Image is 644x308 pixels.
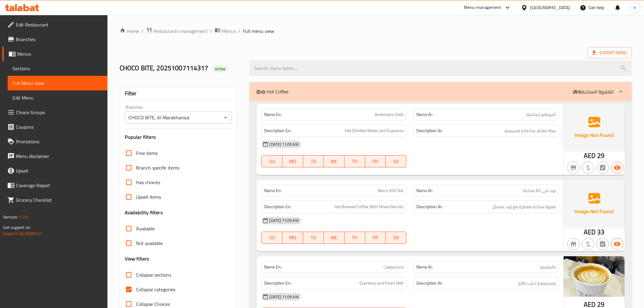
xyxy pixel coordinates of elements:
span: SU [264,157,280,166]
span: TU [306,233,321,242]
img: cappuccino638954595167946092.jpg [564,256,625,297]
strong: Description Ar: [416,279,443,287]
button: MO [282,155,303,167]
button: TH [345,155,365,167]
button: SA [386,155,406,167]
span: Export Menu [592,49,627,57]
button: TU [303,155,324,167]
a: Restaurants management [146,27,208,35]
a: Menus [215,27,236,35]
span: أمريكانو (ساخنة) [526,111,556,118]
a: Home [120,27,139,35]
h2: CHOCO BITE, 20251007114317 [120,64,242,73]
a: Choice Groups [2,105,107,120]
span: مياه مقطر ساخنة و إسبريسو [505,127,556,135]
span: Free items [136,149,158,157]
span: [DATE] 11:09 AM [267,142,301,147]
a: Edit Restaurant [2,17,107,32]
b: (Ar): [573,87,581,96]
span: WE [326,233,342,242]
button: Not has choices [597,238,609,250]
a: Upsell [2,163,107,178]
span: 29 [597,150,604,162]
span: Get support on: [3,223,31,231]
span: Not available [136,240,163,247]
span: Branches [16,36,103,43]
span: H [633,4,636,11]
a: Full Menu View [8,76,107,90]
li: / [210,27,212,35]
div: Active [212,65,228,72]
span: Collapse Choices [136,300,170,308]
button: Not branch specific item [567,162,579,174]
span: Available [136,225,155,232]
button: SA [386,232,406,244]
a: Sections [8,61,107,76]
img: Ae5nvW7+0k+MAAAAAElFTkSuQmCC [564,180,625,227]
span: إسبريسو و حليب طازج [518,279,556,287]
span: Export Menu [587,47,632,58]
p: القهوة الساخنة [573,88,614,95]
span: Cappuccino [383,264,404,270]
span: Active [212,66,228,72]
span: Menus [222,27,236,35]
span: AED [584,150,596,162]
li: / [238,27,240,35]
span: Americano (Hot) [375,111,404,118]
button: WE [324,155,345,167]
strong: Description En: [264,279,291,287]
h3: View filters [125,255,149,262]
span: FR [368,157,383,166]
span: Version: [3,213,18,221]
span: FR [368,233,383,242]
span: Coupons [16,123,103,131]
button: TH [345,232,365,244]
button: FR [365,232,386,244]
button: WE [324,232,345,244]
div: Menu-management [464,4,501,11]
span: [DATE] 11:09 AM [267,218,301,223]
a: Menu disclaimer [2,149,107,163]
button: Purchased item [582,238,594,250]
span: 1.0.0 [19,213,28,221]
span: MO [285,233,301,242]
a: Menus [2,47,107,61]
a: Coupons [2,120,107,134]
li: / [142,27,144,35]
span: Coverage Report [16,182,103,189]
span: توت في 60 ساخنة [523,187,556,194]
h3: Popular filters [125,134,232,141]
strong: Description Ar: [416,203,443,211]
span: TH [347,157,363,166]
span: Promotions [16,138,103,145]
span: 33 [597,226,604,238]
span: Edit Restaurant [16,21,103,28]
span: Collapse categories [136,286,175,293]
span: TU [306,157,321,166]
span: WE [326,157,342,166]
strong: Name En: [264,111,282,118]
button: TU [303,232,324,244]
span: Full menu view [243,27,274,35]
span: SA [388,157,404,166]
strong: Name Ar: [416,264,433,270]
strong: Name En: [264,264,282,270]
p: Hot Coffee [257,88,289,95]
strong: Name Ar: [416,111,433,118]
span: Menus [17,50,103,58]
strong: Name Ar: [416,187,433,194]
span: Full Menu View [12,79,103,87]
span: SU [264,233,280,242]
input: search [249,61,632,76]
div: Filter [125,87,232,100]
span: Upsell [16,167,103,174]
span: Has choices [136,179,160,186]
button: Purchased item [582,162,594,174]
a: Branches [2,32,107,47]
a: Grocery Checklist [2,193,107,207]
h3: Availability filters [125,209,163,216]
button: SU [261,232,282,244]
span: Choice Groups [16,109,103,116]
span: Collapse sections [136,271,171,278]
span: قهوة ساخنة مقطرة مع توت مشكل [492,203,556,211]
